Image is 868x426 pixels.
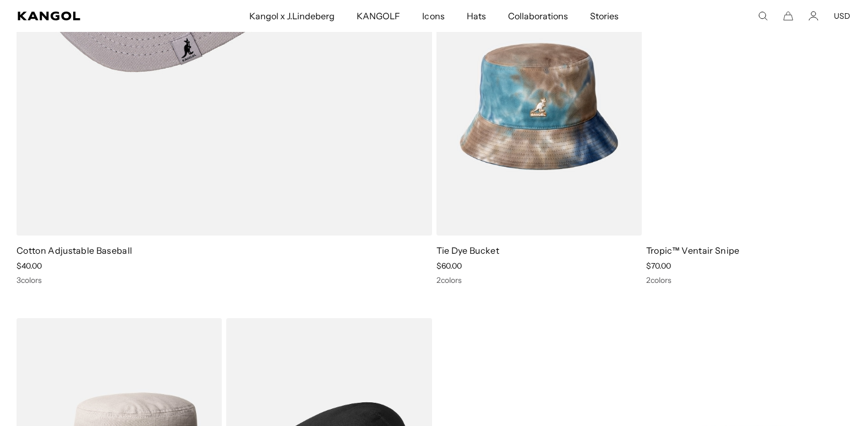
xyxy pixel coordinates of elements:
[809,11,818,21] a: Account
[646,261,671,271] span: $70.00
[646,245,740,256] a: Tropic™ Ventair Snipe
[436,245,499,256] a: Tie Dye Bucket
[646,275,851,285] div: 2 colors
[783,11,793,21] button: Cart
[758,11,768,21] summary: Search here
[834,11,850,21] button: USD
[17,245,132,256] a: Cotton Adjustable Baseball
[436,261,462,271] span: $60.00
[17,275,432,285] div: 3 colors
[17,261,42,271] span: $40.00
[18,12,165,20] a: Kangol
[436,275,642,285] div: 2 colors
